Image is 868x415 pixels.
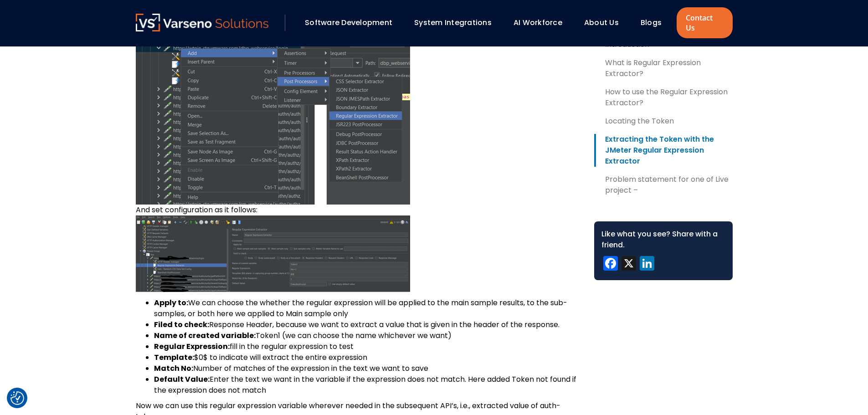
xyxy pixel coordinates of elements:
[154,341,230,352] strong: Regular Expression:
[601,229,725,251] div: Like what you see? Share with a friend.
[594,57,733,79] a: What is Regular Expression Extractor?
[641,17,662,28] a: Blogs
[154,363,193,374] strong: Match No:
[594,174,733,196] a: Problem statement for one of Live project –
[677,7,732,38] a: Contact Us
[154,374,580,396] li: Enter the text we want in the variable if the expression does not match. Here added Token not fou...
[638,256,656,273] a: LinkedIn
[10,391,24,405] img: Revisit consent button
[594,134,733,167] a: Extracting the Token with the JMeter Regular Expression Extractor
[154,363,580,374] li: Number of matches of the expression in the text we want to save
[154,330,580,341] li: Token1 (we can choose the name whichever we want)
[514,17,562,28] a: AI Workforce
[410,15,504,31] div: System Integrations
[305,17,392,28] a: Software Development
[300,15,405,31] div: Software Development
[594,116,733,127] a: Locating the Token
[154,352,580,363] li: $0$ to indicate will extract the entire expression
[136,14,269,31] img: Varseno Solutions – Product Engineering & IT Services
[636,15,674,31] div: Blogs
[601,256,620,273] a: Facebook
[154,297,580,319] li: We can choose the whether the regular expression will be applied to the main sample results, to t...
[154,341,580,352] li: fill in the regular expression to test
[154,297,188,308] strong: Apply to:
[509,15,575,31] div: AI Workforce
[594,87,733,108] a: How to use the Regular Expression Extractor?
[136,14,269,32] a: Varseno Solutions – Product Engineering & IT Services
[10,391,24,405] button: Cookie Settings
[584,17,619,28] a: About Us
[154,319,209,330] strong: Filed to check:
[414,17,492,28] a: System Integrations
[154,374,210,384] strong: Default Value:
[580,15,632,31] div: About Us
[136,26,580,292] p: And set configuration as it follows:
[154,352,194,363] strong: Template:
[154,330,256,341] strong: Name of created variable:
[620,256,638,273] a: X
[154,319,580,330] li: Response Header, because we want to extract a value that is given in the header of the response.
